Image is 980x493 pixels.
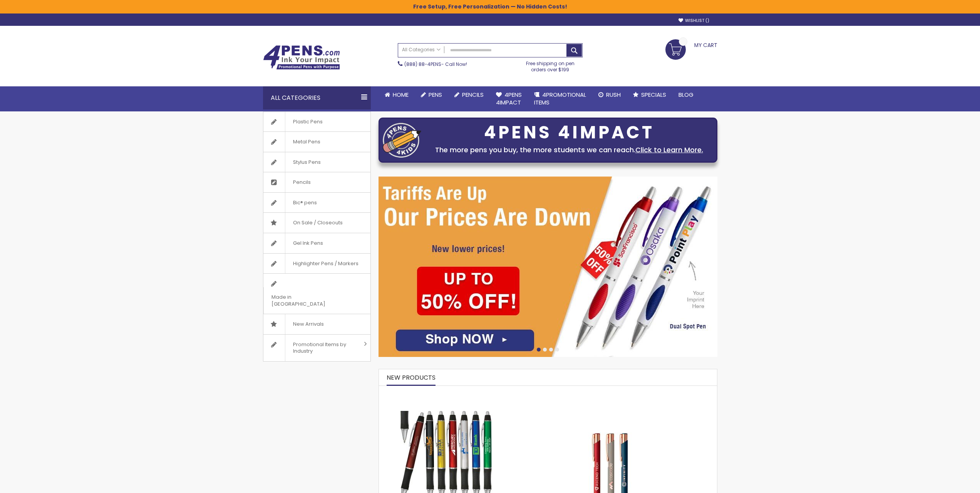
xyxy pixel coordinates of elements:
a: Wishlist [678,18,709,24]
span: Stylus Pens [285,152,328,172]
span: Pens [429,91,442,99]
a: 4PROMOTIONALITEMS [528,86,592,111]
span: Highlighter Pens / Markers [285,254,366,274]
a: Promotional Items by Industry [263,335,370,361]
span: 4Pens 4impact [496,91,522,106]
a: Blog [672,86,700,103]
a: Pencils [263,172,370,192]
a: Specials [627,86,672,103]
span: Made in [GEOGRAPHIC_DATA] [263,287,351,314]
a: Pencils [448,86,490,103]
span: Rush [606,91,621,99]
a: Metal Pens [263,132,370,152]
span: Pencils [462,91,484,99]
a: The Barton Custom Pens Special Offer [379,389,514,396]
span: New Products [387,373,436,382]
div: All Categories [263,86,371,109]
a: Rush [592,86,627,103]
span: Home [393,91,409,99]
a: On Sale / Closeouts [263,213,370,233]
span: Bic® pens [285,193,325,213]
a: Home [379,86,415,103]
span: Plastic Pens [285,112,330,132]
div: 4PENS 4IMPACT [425,125,713,141]
span: Metal Pens [285,132,328,152]
a: (888) 88-4PENS [404,61,441,67]
a: Plastic Pens [263,112,370,132]
a: Bic® pens [263,193,370,213]
a: Crosby Softy Rose Gold with Stylus Pen - Mirror Laser [521,389,699,396]
div: The more pens you buy, the more students we can reach. [425,145,713,155]
a: All Categories [398,44,444,56]
a: 4Pens4impact [490,86,528,111]
div: Free shipping on pen orders over $199 [518,57,583,73]
span: Blog [678,91,694,99]
a: Made in [GEOGRAPHIC_DATA] [263,274,370,314]
span: New Arrivals [285,314,332,334]
img: /cheap-promotional-products.html [379,177,717,357]
span: Gel Ink Pens [285,233,331,253]
span: - Call Now! [404,61,467,67]
span: Specials [641,91,666,99]
span: Pencils [285,172,318,192]
a: Click to Learn More. [635,145,703,155]
a: Stylus Pens [263,152,370,172]
span: Promotional Items by Industry [285,335,361,361]
img: 4Pens Custom Pens and Promotional Products [263,45,340,70]
span: On Sale / Closeouts [285,213,350,233]
a: Gel Ink Pens [263,233,370,253]
a: Highlighter Pens / Markers [263,254,370,274]
img: four_pen_logo.png [383,123,421,158]
span: 4PROMOTIONAL ITEMS [534,91,586,106]
a: New Arrivals [263,314,370,334]
span: All Categories [402,47,441,53]
a: Pens [415,86,448,103]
